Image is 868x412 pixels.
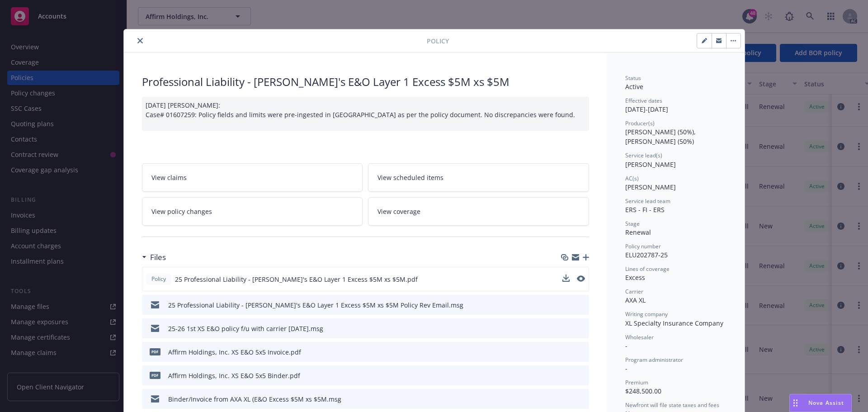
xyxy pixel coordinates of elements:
[625,310,668,318] span: Writing company
[142,163,363,192] a: View claims
[577,324,585,333] button: preview file
[562,275,570,282] button: download file
[625,220,640,227] span: Stage
[577,300,585,310] button: preview file
[625,82,643,91] span: Active
[625,97,726,114] div: [DATE] - [DATE]
[625,273,645,282] span: Excess
[625,242,661,250] span: Policy number
[577,394,585,404] button: preview file
[151,207,212,216] span: View policy changes
[168,371,300,380] div: Affirm Holdings, Inc. XS E&O 5x5 Binder.pdf
[625,401,719,409] span: Newfront will file state taxes and fees
[150,251,166,263] h3: Files
[175,275,418,284] span: 25 Professional Liability - [PERSON_NAME]'s E&O Layer 1 Excess $5M xs $5M.pdf
[562,275,570,284] button: download file
[150,348,160,355] span: pdf
[563,300,570,310] button: download file
[625,364,627,373] span: -
[142,97,589,131] div: [DATE] [PERSON_NAME]: Case# 01607259: Policy fields and limits were pre-ingested in [GEOGRAPHIC_D...
[135,35,146,46] button: close
[150,275,168,283] span: Policy
[377,207,420,216] span: View coverage
[577,275,585,282] button: preview file
[625,288,643,295] span: Carrier
[150,372,160,379] span: pdf
[625,228,651,237] span: Renewal
[377,173,443,182] span: View scheduled items
[563,371,570,380] button: download file
[368,197,589,226] a: View coverage
[625,341,627,350] span: -
[142,197,363,226] a: View policy changes
[625,119,655,127] span: Producer(s)
[625,356,683,364] span: Program administrator
[625,175,639,182] span: AC(s)
[790,394,801,412] div: Drag to move
[577,371,585,380] button: preview file
[168,300,463,310] div: 25 Professional Liability - [PERSON_NAME]'s E&O Layer 1 Excess $5M xs $5M Policy Rev Email.msg
[625,205,665,214] span: ERS - FI - ERS
[625,183,676,191] span: [PERSON_NAME]
[625,128,698,146] span: [PERSON_NAME] (50%), [PERSON_NAME] (50%)
[368,163,589,192] a: View scheduled items
[563,347,570,357] button: download file
[168,394,341,404] div: Binder/Invoice from AXA XL (E&O Excess $5M xs $5M.msg
[625,265,670,273] span: Lines of coverage
[625,197,670,205] span: Service lead team
[142,74,589,90] div: Professional Liability - [PERSON_NAME]'s E&O Layer 1 Excess $5M xs $5M
[563,394,570,404] button: download file
[625,152,662,159] span: Service lead(s)
[625,387,661,395] span: $248,500.00
[625,296,646,304] span: AXA XL
[577,347,585,357] button: preview file
[168,347,301,357] div: Affirm Holdings, Inc. XS E&O 5x5 Invoice.pdf
[577,275,585,284] button: preview file
[168,324,323,333] div: 25-26 1st XS E&O policy f/u with carrier [DATE].msg
[151,173,187,182] span: View claims
[563,324,570,333] button: download file
[427,36,449,46] span: Policy
[625,333,654,341] span: Wholesaler
[625,379,648,386] span: Premium
[625,319,723,327] span: XL Specialty Insurance Company
[625,74,641,82] span: Status
[808,399,844,407] span: Nova Assist
[625,251,668,259] span: ELU202787-25
[625,160,676,169] span: [PERSON_NAME]
[789,394,852,412] button: Nova Assist
[142,251,166,263] div: Files
[625,97,662,104] span: Effective dates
